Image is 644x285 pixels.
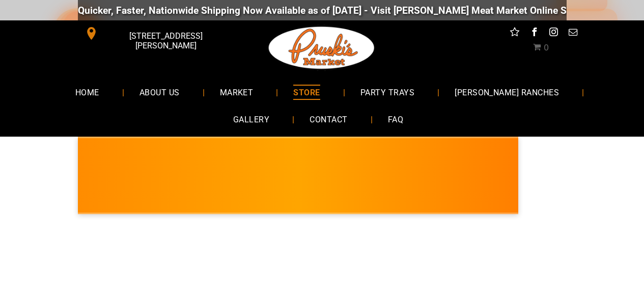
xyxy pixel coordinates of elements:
a: email [566,25,579,41]
a: GALLERY [218,106,285,133]
a: facebook [527,25,541,41]
a: [STREET_ADDRESS][PERSON_NAME] [78,25,234,41]
a: HOME [60,79,115,106]
a: FAQ [373,106,418,133]
a: CONTACT [294,106,362,133]
a: Social network [508,25,521,41]
a: [PERSON_NAME] RANCHES [439,79,574,106]
span: 0 [544,43,549,53]
a: instagram [547,25,560,41]
a: STORE [278,79,335,106]
a: PARTY TRAYS [345,79,430,106]
a: MARKET [205,79,269,106]
a: ABOUT US [124,79,195,106]
span: [STREET_ADDRESS][PERSON_NAME] [100,26,231,56]
img: Pruski-s+Market+HQ+Logo2-1920w.png [267,20,377,75]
